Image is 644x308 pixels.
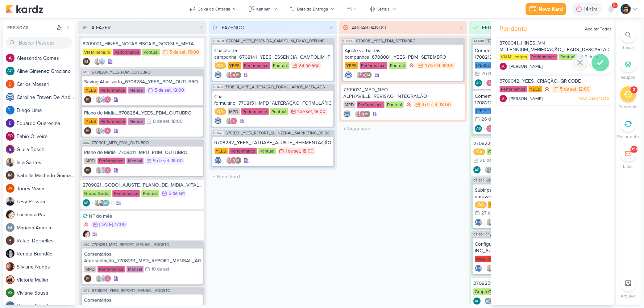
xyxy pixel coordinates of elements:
div: D i e g o L i m a [17,107,75,114]
div: Colaboradores: Iara Santos, Levy Pessoa, Aline Gimenez Graciano, Alessandra Gomes [92,199,114,207]
div: A l e s s a n d r a G o m e s [17,54,75,62]
img: Alessandra Gomes [230,157,237,164]
div: 5 de set [169,50,186,55]
div: Aline Gimenez Graciano [489,166,496,174]
img: Giulia Boschi [6,145,14,154]
span: CT1576 [212,131,224,135]
div: Isabella Machado Guimarães [84,96,91,103]
img: Lucimara Paz [83,230,90,238]
span: 1708212_TD_REPORT_QUINZENAL_27.08 [486,39,560,43]
span: 6708284_YEES_PDM_OUTUBRO [92,70,150,74]
img: Alessandra Gomes [486,79,494,87]
p: Nova Designação [579,96,609,101]
img: Alessandra Gomes [486,125,494,132]
p: IM [236,74,240,77]
div: Criador(a): Caroline Traven De Andrade [215,157,222,164]
span: 7708291_MPD_REPORT_MENSAL_AGOSTO [92,243,169,247]
p: AG [477,82,481,85]
img: Caroline Traven De Andrade [215,157,222,164]
div: MPD [84,158,96,164]
img: Caroline Traven De Andrade [215,71,222,79]
span: [PERSON_NAME] [510,63,543,70]
img: Alessandra Gomes [230,71,237,79]
div: V i c t o r i a M u l l e r [17,276,75,284]
div: Viviane Sousa [6,288,14,297]
div: 1 de set [286,149,300,154]
div: Plano de Mídia_7709011_MPD_PDM_OUTUBRO [84,149,201,156]
div: A l i n e G i m e n e z G r a c i a n o [17,67,75,75]
div: 6708282_YEES_TATUAPÉ_AJUSTE_SEGMENTAÇÃO_META_ADS [215,140,331,146]
img: Alessandra Gomes [500,95,507,102]
span: 6709042_YEES_CRIAÇÃO_QR CODE [500,78,581,84]
div: 26 de ago [482,71,502,76]
img: Alessandra Gomes [230,117,237,125]
img: Rafael Dornelles [6,236,14,245]
div: Colaboradores: Iara Santos, Alessandra Gomes, Isabella Machado Guimarães [353,111,371,118]
div: , 18:00 [169,119,183,124]
div: , 18:00 [300,149,314,154]
img: Iara Santos [226,117,233,125]
div: 28 de ago [299,63,320,68]
div: Colaboradores: Iara Santos, Caroline Traven De Andrade, Alessandra Gomes [94,96,111,103]
img: Iara Santos [95,167,103,174]
div: Performance [241,108,269,115]
div: Performance [97,158,125,164]
div: Criador(a): Aline Gimenez Graciano [83,199,90,207]
div: MPD [344,101,356,108]
div: Criador(a): Isabella Machado Guimarães [84,127,91,134]
div: 8 de set [153,119,169,124]
div: Colaboradores: Alessandra Gomes [485,125,494,132]
img: Renata Brandão [6,249,14,258]
div: Criador(a): Aline Gimenez Graciano [474,166,481,174]
span: AG600 [473,39,485,43]
div: Criador(a): Isabella Machado Guimarães [84,275,91,282]
p: AG [475,168,480,172]
img: Alessandra Gomes [359,111,366,118]
div: Isabella Machado Guimarães [6,171,14,180]
span: 6708141_YEES_ESSENCIA_CAMPOLIM_PMAX_OFFLINE [227,39,325,43]
p: IM [86,98,90,102]
div: Isabella Machado Guimarães [83,58,90,65]
div: 8709021_HINES_NOTAS FISCAIS_GOOGLE_META [83,41,202,47]
p: AG [104,201,109,205]
div: Isabella Machado Guimarães [84,275,91,282]
span: IM82 [82,141,90,145]
p: IM [86,129,90,133]
div: Configuração da campanha_14708223_MAR INC_SUBLIME_JARDINS_CRIAÇÃO_CAMPANHA_GOOLE_ADS [475,241,592,254]
div: Aceitar Todos [585,26,612,32]
div: Criador(a): Isabella Machado Guimarães [83,58,90,65]
div: 9 de set [585,55,601,59]
div: Criador(a): Lucimara Paz [83,230,90,238]
div: Criador(a): Aline Gimenez Graciano [474,297,481,305]
span: 6108051_YEES_JAÚ_CAMPANHA_GERAÇÃO_LEADS_GOOGLE ADS [487,179,594,183]
img: Nelito Junior [621,4,631,14]
div: [PERSON_NAME] [475,108,511,114]
div: S i l v i a n e N u n e s [17,263,75,271]
input: + Novo kard [210,171,336,182]
div: J o n e y V i a n a [17,185,75,192]
img: Iara Santos [356,71,363,79]
div: 2708251_GODOI_PLANO_DE_MIDIA_CARTÃO_DE_CREDITO [474,280,593,287]
div: 27 de ago [482,211,502,216]
p: JV [8,187,12,191]
div: , 15:00 [186,50,199,55]
div: G i u l i a B o s c h i [17,146,75,153]
div: 2709021_GODOI_AJUSTE_PLANO_DE_MIDIA_VITAL_E_AB [83,182,202,188]
div: Colaboradores: Iara Santos, Aline Gimenez Graciano, Alessandra Gomes [483,166,501,174]
div: Ajuste verba das campanhas_6708081_YEES_PDM_SETEMBRO [345,47,462,61]
p: IM [8,174,12,178]
div: Criação da campanha_6708141_YEES_ESSENCIA_CAMPOLIM_PMAX_OFFLINE [215,47,331,61]
img: Caroline Traven De Andrade [345,71,352,79]
img: kardz.app [6,5,43,13]
div: Performance [113,49,141,55]
div: , 18:00 [441,63,454,68]
div: Mensal [128,87,145,93]
div: 10 de set [151,267,169,272]
div: Criador(a): Aline Gimenez Graciano [475,79,482,87]
div: Colaboradores: Iara Santos, Caroline Traven De Andrade [92,58,105,65]
div: Criador(a): Caroline Traven De Andrade [215,71,222,79]
div: Prioridade Alta [405,101,412,108]
p: IM [86,277,90,281]
span: IM78 [82,289,90,293]
div: Criador(a): Caroline Traven De Andrade [475,265,482,272]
